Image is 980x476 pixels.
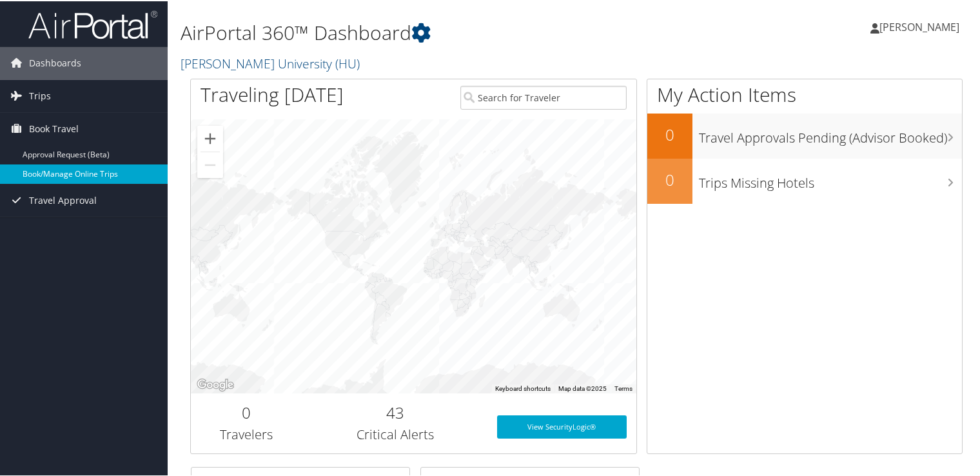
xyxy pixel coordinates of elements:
span: Book Travel [29,112,79,144]
img: Google [194,375,237,392]
span: Trips [29,79,51,111]
h3: Trips Missing Hotels [699,166,962,191]
span: [PERSON_NAME] [879,19,959,33]
span: Map data ©2025 [558,384,607,391]
a: [PERSON_NAME] [870,6,972,45]
h2: 0 [201,401,293,422]
a: Terms (opens in new tab) [614,384,632,391]
a: [PERSON_NAME] University (HU) [181,54,363,71]
button: Keyboard shortcuts [495,383,551,392]
h1: AirPortal 360™ Dashboard [181,18,709,45]
button: Zoom out [197,151,223,177]
a: 0Trips Missing Hotels [647,157,962,203]
h2: 43 [312,401,478,422]
button: Zoom in [197,124,223,150]
a: Open this area in Google Maps (opens a new window) [194,375,237,392]
h3: Travelers [201,424,293,442]
h3: Travel Approvals Pending (Advisor Booked) [699,121,962,146]
span: Dashboards [29,46,81,78]
a: View SecurityLogic® [497,414,626,437]
a: 0Travel Approvals Pending (Advisor Booked) [647,112,962,157]
img: airportal-logo.png [28,8,157,39]
h3: Critical Alerts [312,424,478,442]
h1: My Action Items [647,80,962,107]
h2: 0 [647,168,692,190]
h1: Traveling [DATE] [201,80,344,107]
h2: 0 [647,123,692,144]
span: Travel Approval [29,183,97,215]
input: Search for Traveler [460,84,627,108]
